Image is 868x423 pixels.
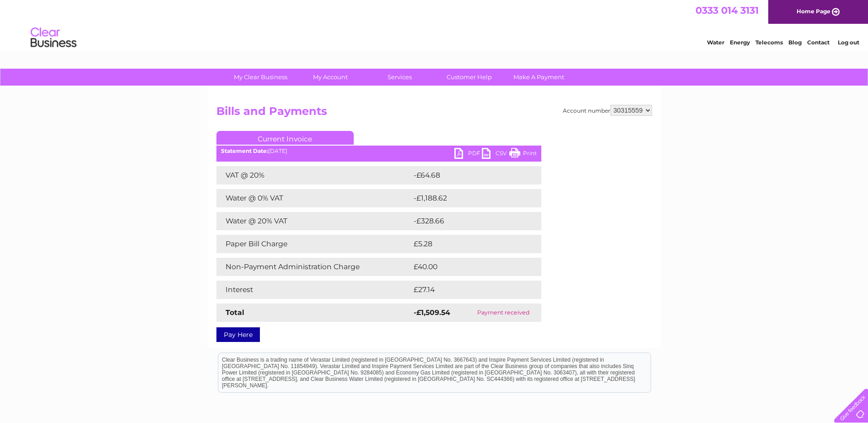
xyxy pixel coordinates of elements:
td: £27.14 [411,281,522,299]
td: Paper Bill Charge [216,235,411,253]
div: Account number [563,105,652,116]
a: My Clear Business [223,69,298,86]
a: Energy [730,39,750,46]
h2: Bills and Payments [216,105,652,122]
a: PDF [454,148,482,161]
a: Customer Help [431,69,507,86]
img: logo.png [30,24,77,52]
td: Water @ 0% VAT [216,189,411,207]
a: Print [509,148,537,161]
td: £5.28 [411,235,520,253]
td: -£328.66 [411,212,526,230]
strong: -£1,509.54 [414,308,450,317]
div: Clear Business is a trading name of Verastar Limited (registered in [GEOGRAPHIC_DATA] No. 3667643... [218,5,651,44]
a: Contact [807,39,830,46]
a: 0333 014 3131 [695,5,759,16]
td: £40.00 [411,258,523,276]
td: Non-Payment Administration Charge [216,258,411,276]
div: [DATE] [216,148,541,154]
td: Water @ 20% VAT [216,212,411,230]
a: Services [362,69,437,86]
a: Log out [838,39,859,46]
a: Pay Here [216,327,260,342]
a: Telecoms [755,39,783,46]
a: Blog [788,39,802,46]
td: -£1,188.62 [411,189,527,207]
a: Make A Payment [501,69,577,86]
a: Current Invoice [216,131,354,145]
b: Statement Date: [221,147,268,154]
td: VAT @ 20% [216,166,411,184]
strong: Total [226,308,244,317]
a: My Account [292,69,368,86]
a: CSV [482,148,509,161]
a: Water [707,39,724,46]
td: -£64.68 [411,166,525,184]
td: Payment received [466,304,541,322]
td: Interest [216,281,411,299]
